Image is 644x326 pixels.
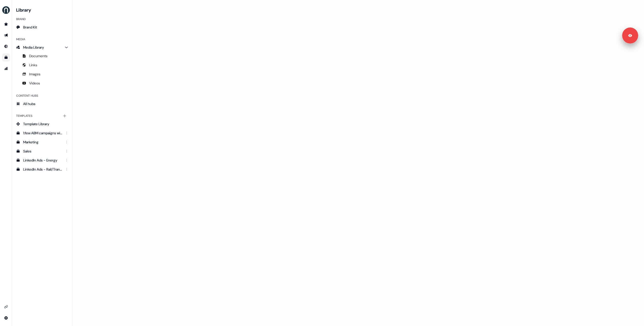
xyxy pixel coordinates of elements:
[14,112,70,120] div: Templates
[2,31,10,39] a: Go to outbound experience
[23,149,62,154] div: Sales
[14,138,70,146] a: Marketing
[14,43,70,51] a: Media Library
[14,120,70,128] a: Template Library
[14,6,70,13] h3: Library
[23,121,49,126] span: Template Library
[14,165,70,173] a: LinkedIn Ads - Rail/Transport
[14,129,70,137] a: 1:few ABM campaigns with LinkedIn ads - [DATE]
[2,20,10,28] a: Go to prospects
[29,72,41,77] span: Images
[23,101,35,106] span: All hubs
[14,52,70,60] a: Documents
[29,53,48,58] span: Documents
[2,303,10,311] a: Go to integrations
[23,131,62,136] div: 1:few ABM campaigns with LinkedIn ads - [DATE]
[2,42,10,50] a: Go to Inbound
[23,45,44,50] span: Media Library
[14,92,70,100] div: Content Hubs
[14,79,70,87] a: Videos
[23,25,37,30] span: Brand Kit
[29,81,40,86] span: Videos
[14,70,70,78] a: Images
[23,167,62,172] div: LinkedIn Ads - Rail/Transport
[14,61,70,69] a: Links
[2,314,10,322] a: Go to integrations
[14,35,70,43] div: Media
[23,140,62,145] div: Marketing
[2,53,10,61] a: Go to templates
[2,64,10,73] a: Go to attribution
[14,100,70,108] a: All hubs
[14,15,70,23] div: Brand
[23,158,62,163] div: LinkedIn Ads - Energy
[14,23,70,31] a: Brand Kit
[14,147,70,155] a: Sales
[29,62,37,68] span: Links
[14,156,70,164] a: LinkedIn Ads - Energy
